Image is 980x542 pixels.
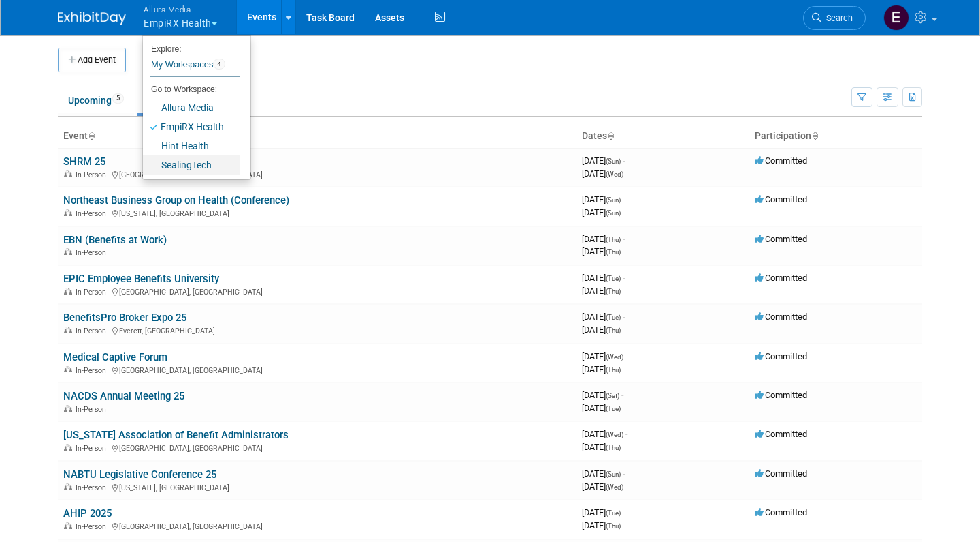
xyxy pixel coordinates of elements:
span: In-Person [76,483,110,492]
span: Committed [755,234,807,244]
span: Committed [755,351,807,361]
a: EBN (Benefits at Work) [63,234,167,246]
span: (Tue) [606,405,621,412]
a: Sort by Start Date [607,130,614,141]
span: [DATE] [582,273,625,283]
span: Committed [755,468,807,479]
a: AHIP 2025 [63,507,112,520]
span: Committed [755,312,807,322]
span: [DATE] [582,520,621,530]
span: (Sun) [606,157,621,165]
span: Committed [755,429,807,439]
span: (Thu) [606,522,621,530]
span: (Tue) [606,275,621,282]
span: - [623,234,625,244]
a: Hint Health [143,136,240,155]
span: Allura Media [144,2,217,16]
a: Upcoming5 [58,87,134,113]
div: [US_STATE], [GEOGRAPHIC_DATA] [63,207,571,218]
span: (Wed) [606,353,623,361]
span: In-Person [76,405,110,414]
span: - [623,312,625,322]
img: In-Person Event [64,170,72,177]
span: (Sun) [606,470,621,478]
span: - [625,429,627,439]
span: (Thu) [606,366,621,374]
span: [DATE] [582,481,623,492]
span: 5 [112,93,124,104]
span: In-Person [76,248,110,257]
th: Participation [749,125,922,148]
a: Past43 [137,87,193,113]
a: Sort by Participation Type [811,130,818,141]
img: In-Person Event [64,405,72,412]
span: [DATE] [582,286,621,296]
span: (Thu) [606,327,621,334]
span: - [623,194,625,205]
a: Allura Media [143,98,240,117]
img: In-Person Event [64,248,72,255]
span: In-Person [76,170,110,179]
span: [DATE] [582,194,625,205]
span: - [623,468,625,479]
a: NABTU Legislative Conference 25 [63,468,216,481]
div: [GEOGRAPHIC_DATA], [GEOGRAPHIC_DATA] [63,286,571,297]
span: [DATE] [582,507,625,517]
span: (Tue) [606,314,621,321]
li: Go to Workspace: [143,80,240,98]
span: (Wed) [606,170,623,178]
span: (Wed) [606,431,623,438]
img: In-Person Event [64,366,72,373]
a: Northeast Business Group on Health (Conference) [63,194,289,207]
li: Explore: [143,41,240,53]
div: [GEOGRAPHIC_DATA], [GEOGRAPHIC_DATA] [63,364,571,375]
span: In-Person [76,209,110,218]
span: (Sun) [606,196,621,204]
img: In-Person Event [64,209,72,216]
div: Everett, [GEOGRAPHIC_DATA] [63,325,571,335]
span: (Thu) [606,236,621,243]
a: My Workspaces4 [150,53,240,76]
span: [DATE] [582,246,621,256]
span: (Thu) [606,288,621,295]
span: In-Person [76,288,110,297]
span: [DATE] [582,325,621,335]
img: ExhibitDay [58,12,126,25]
span: Search [821,13,853,23]
span: (Wed) [606,483,623,491]
span: In-Person [76,444,110,453]
img: In-Person Event [64,522,72,529]
span: [DATE] [582,364,621,374]
span: In-Person [76,366,110,375]
span: [DATE] [582,207,621,217]
span: [DATE] [582,155,625,166]
th: Event [58,125,576,148]
a: Medical Captive Forum [63,351,167,363]
span: Committed [755,390,807,400]
span: In-Person [76,327,110,335]
a: EmpiRX Health [143,117,240,136]
span: - [621,390,623,400]
span: Committed [755,507,807,517]
img: In-Person Event [64,444,72,451]
div: [US_STATE], [GEOGRAPHIC_DATA] [63,481,571,492]
div: [GEOGRAPHIC_DATA], [GEOGRAPHIC_DATA] [63,520,571,531]
div: [GEOGRAPHIC_DATA], [GEOGRAPHIC_DATA] [63,442,571,453]
span: [DATE] [582,168,623,179]
th: Dates [576,125,749,148]
span: Committed [755,155,807,166]
a: SHRM 25 [63,155,105,168]
img: In-Person Event [64,483,72,490]
span: 4 [213,59,225,70]
span: - [623,273,625,283]
button: Add Event [58,48,126,72]
span: Committed [755,273,807,283]
span: (Sun) [606,209,621,217]
span: (Sat) [606,392,619,400]
span: [DATE] [582,351,627,361]
span: [DATE] [582,442,621,452]
img: Eric Thompson [883,5,909,31]
span: [DATE] [582,234,625,244]
span: Committed [755,194,807,205]
span: - [623,507,625,517]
